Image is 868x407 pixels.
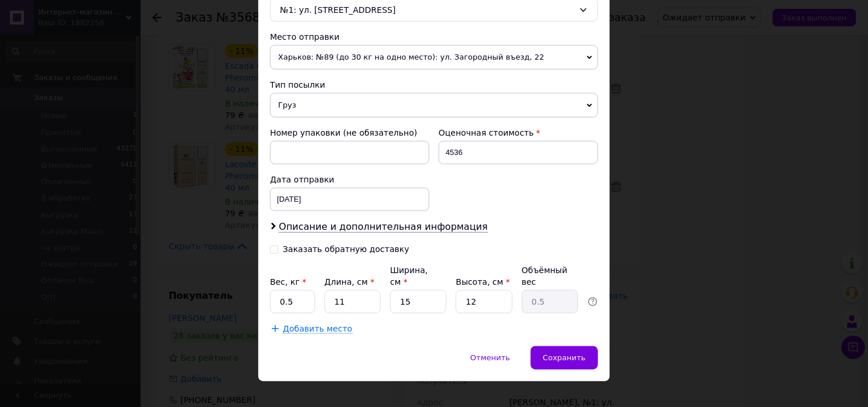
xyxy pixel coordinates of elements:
label: Длина, см [324,277,374,287]
span: Сохранить [543,353,586,362]
label: Вес, кг [270,277,306,287]
label: Высота, см [456,277,510,287]
span: Груз [270,93,598,118]
span: Отменить [470,353,510,362]
div: Оценочная стоимость [439,127,598,139]
div: Номер упаковки (не обязательно) [270,127,429,139]
span: Харьков: №89 (до 30 кг на одно место): ул. Загородный въезд, 22 [270,45,598,70]
span: Место отправки [270,32,340,42]
div: Дата отправки [270,174,429,185]
span: Добавить место [283,324,353,334]
label: Ширина, см [390,265,428,287]
div: Заказать обратную доставку [283,244,409,254]
div: Объёмный вес [522,264,578,288]
span: Тип посылки [270,80,325,89]
span: Описание и дополнительная информация [279,221,488,233]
